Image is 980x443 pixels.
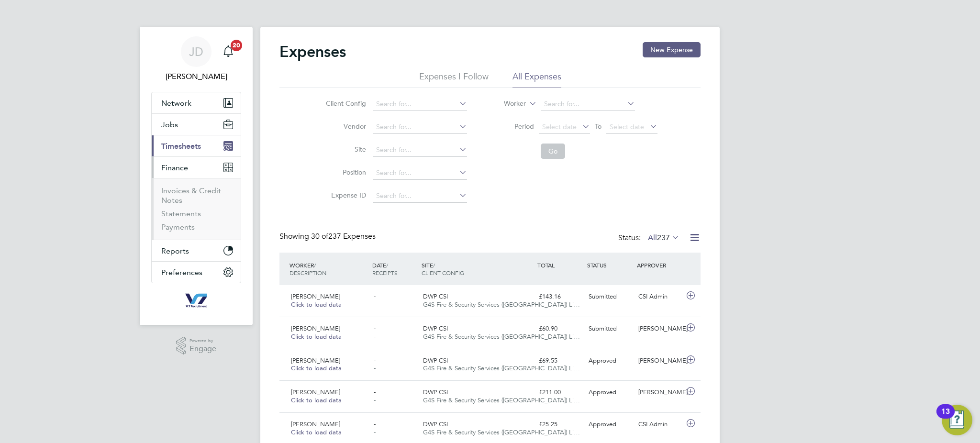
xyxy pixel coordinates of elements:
[657,233,670,243] span: 237
[635,353,684,369] div: [PERSON_NAME]
[152,135,241,156] button: Timesheets
[419,71,489,88] li: Expenses I Follow
[279,232,378,242] div: Showing
[374,300,376,309] span: -
[373,166,467,180] input: Search for...
[152,178,241,240] div: Finance
[161,246,189,255] span: Reports
[491,122,534,131] label: Period
[161,268,202,277] span: Preferences
[374,292,376,300] span: -
[291,332,342,341] span: Click to load data
[648,233,679,243] label: All
[373,98,467,111] input: Search for...
[585,256,635,274] div: STATUS
[373,121,467,134] input: Search for...
[161,186,221,205] a: Invoices & Credit Notes
[373,144,467,157] input: Search for...
[423,356,448,365] span: DWP CSI
[589,292,617,300] span: Submitted
[291,300,342,309] span: Click to load data
[189,337,216,345] span: Powered by
[635,385,684,400] div: [PERSON_NAME]
[291,364,342,372] span: Click to load data
[152,262,241,283] button: Preferences
[291,420,340,428] span: [PERSON_NAME]
[610,122,644,131] span: Select date
[423,292,448,300] span: DWP CSI
[541,144,565,159] button: Go
[423,396,580,404] span: G4S Fire & Security Services ([GEOGRAPHIC_DATA]) Li…
[161,142,201,151] span: Timesheets
[535,256,585,274] div: TOTAL
[423,324,448,332] span: DWP CSI
[161,99,191,108] span: Network
[323,145,366,154] label: Site
[370,256,420,281] div: DATE
[291,388,340,396] span: [PERSON_NAME]
[161,120,178,129] span: Jobs
[512,71,561,88] li: All Expenses
[161,209,201,218] a: Statements
[589,388,616,396] span: Approved
[372,269,398,277] span: RECEIPTS
[423,332,580,341] span: G4S Fire & Security Services ([GEOGRAPHIC_DATA]) Li…
[323,122,366,131] label: Vendor
[161,163,188,172] span: Finance
[423,300,580,309] span: G4S Fire & Security Services ([GEOGRAPHIC_DATA]) Li…
[290,269,326,277] span: DESCRIPTION
[291,396,342,404] span: Click to load data
[231,40,242,51] span: 20
[635,321,684,337] div: [PERSON_NAME]
[311,232,328,241] span: 30 of
[373,189,467,203] input: Search for...
[483,99,526,109] label: Worker
[535,289,585,305] div: £143.16
[535,385,585,400] div: £211.00
[279,42,346,61] h2: Expenses
[535,417,585,432] div: £25.25
[323,168,366,177] label: Position
[542,122,577,131] span: Select date
[291,356,340,365] span: [PERSON_NAME]
[287,256,370,281] div: WORKER
[635,417,684,432] div: CSI Admin
[152,114,241,135] button: Jobs
[374,332,376,341] span: -
[151,293,241,308] a: Go to home page
[618,232,681,245] div: Status:
[535,353,585,369] div: £69.55
[189,45,203,58] span: JD
[541,98,635,111] input: Search for...
[291,428,342,436] span: Click to load data
[374,388,376,396] span: -
[374,396,376,404] span: -
[151,36,241,82] a: JD[PERSON_NAME]
[589,324,617,332] span: Submitted
[433,261,435,269] span: /
[592,120,604,133] span: To
[423,420,448,428] span: DWP CSI
[291,324,340,332] span: [PERSON_NAME]
[374,420,376,428] span: -
[423,388,448,396] span: DWP CSI
[535,321,585,337] div: £60.90
[942,405,972,435] button: Open Resource Center, 13 new notifications
[635,256,684,274] div: APPROVER
[323,99,366,108] label: Client Config
[152,157,241,178] button: Finance
[422,269,464,277] span: CLIENT CONFIG
[589,356,616,365] span: Approved
[374,428,376,436] span: -
[374,364,376,372] span: -
[176,337,217,355] a: Powered byEngage
[291,292,340,300] span: [PERSON_NAME]
[589,420,616,428] span: Approved
[152,92,241,113] button: Network
[311,232,376,241] span: 237 Expenses
[314,261,316,269] span: /
[423,428,580,436] span: G4S Fire & Security Services ([GEOGRAPHIC_DATA]) Li…
[152,240,241,261] button: Reports
[161,222,195,232] a: Payments
[151,71,241,82] span: Jake Dunwell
